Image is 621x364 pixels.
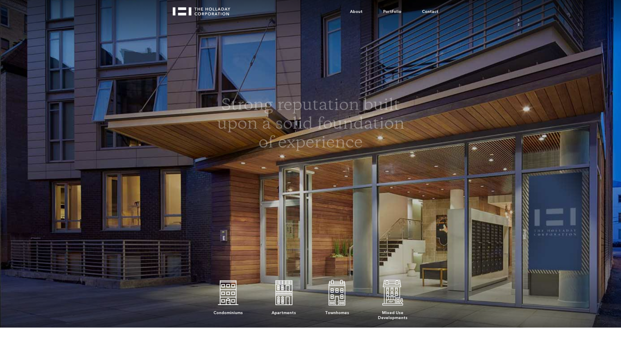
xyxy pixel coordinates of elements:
h1: Strong reputation built upon a solid foundation of experience [214,97,407,153]
div: Condominiums [213,307,243,315]
a: home [173,3,235,16]
a: About [340,3,373,21]
a: Portfolio [373,3,412,21]
div: Townhomes [325,307,349,315]
div: Apartments [272,307,296,315]
div: Mixed Use Developments [378,307,408,320]
a: Contact [412,3,449,21]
